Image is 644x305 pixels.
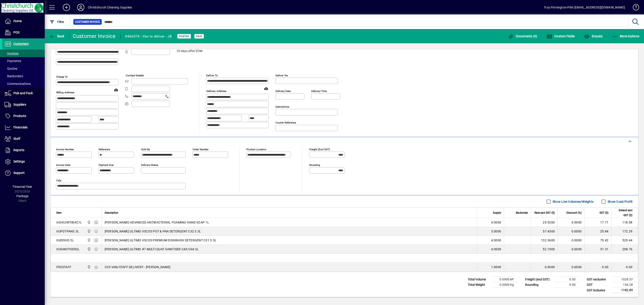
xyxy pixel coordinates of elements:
span: Package [16,194,28,198]
span: Rate excl GST ($) [534,210,555,215]
a: Settings [2,156,45,167]
mat-label: Invoice number [56,148,74,151]
label: Show Line Volumes/Weights [552,199,593,204]
td: 25.84 [584,227,611,236]
td: 0.0000 [557,236,584,245]
mat-label: Rounding [309,163,320,167]
app-page-header-button: Back [45,32,69,40]
mat-label: Delivery date [275,90,291,93]
div: IIGHCANTIBAC1L [56,220,82,225]
td: 0.0000 Kg [492,282,519,288]
span: Christchurch Cleaning Supplies Ltd [86,265,91,269]
mat-label: Invoice date [56,163,70,167]
button: Back [48,32,66,40]
td: 208.76 [611,245,638,254]
span: CCS VAN/STAFF DELIVERY - [PERSON_NAME] [105,265,171,269]
span: 3.0000 [491,229,501,234]
a: Pick and Pack [2,88,45,99]
mat-label: Freight (excl GST) [309,148,330,151]
span: Payments [4,59,21,63]
a: Communications [2,80,45,88]
a: Payments [2,57,45,65]
span: GST ($) [600,210,608,215]
button: Profile [74,3,88,11]
span: Financials [13,125,28,129]
span: Quotes [4,67,17,70]
span: Back [49,34,64,38]
span: 4.0000 [491,220,501,225]
span: Supply [493,210,501,215]
a: Home [2,16,45,27]
div: 0.0000 [534,265,555,269]
span: Posted [179,35,189,38]
td: 0.0000 [557,227,584,236]
span: Home [13,19,22,23]
td: 529.44 [611,236,638,245]
td: 0.00 [554,277,581,282]
mat-label: Deliver via [275,74,288,77]
span: Description [105,210,118,215]
td: GST exclusive [585,277,611,282]
td: GST [585,282,611,288]
mat-label: Reference [99,148,110,151]
span: Products [13,114,26,118]
a: Staff [2,133,45,144]
span: Documents (0) [508,34,537,38]
span: [PERSON_NAME] ULTIMO #7 MULTI QUAT SANITISER C43/C44 2L [105,247,199,251]
span: Custom Fields [547,34,575,38]
a: View on map [263,85,270,92]
span: Paid [196,35,202,38]
mat-label: Payment due [99,163,114,167]
span: Enquiry [584,34,603,38]
label: Show Cost/Profit [607,199,633,204]
button: Custom Fields [546,32,576,40]
mat-label: Title [56,179,61,182]
div: IIUSANITISER2L [56,247,80,251]
div: 57.4300 [534,229,555,234]
td: 172.29 [611,227,638,236]
a: Support [2,167,45,179]
span: 4.0000 [491,247,501,251]
span: [PERSON_NAME] ULTIMO VSCOS PREMIUM DISHWASH DETERGENT C31 3.3L [105,238,217,242]
mat-label: Product location [246,148,266,151]
span: Backorder [516,210,528,215]
span: Extend excl GST ($) [614,208,632,218]
span: Support [13,171,25,175]
div: 132.3600 [534,238,555,242]
td: GST inclusive [585,288,611,293]
td: 0.0000 M³ [492,277,519,282]
span: [PERSON_NAME] ADVANCED ANTIBACTERIAL FOAMING HAND SOAP 1L [105,220,209,225]
div: Christchurch Cleaning Supplies [88,4,132,11]
span: Christchurch Cleaning Supplies Ltd [86,229,91,234]
span: Christchurch Cleaning Supplies Ltd [86,247,91,252]
span: Staff [13,137,20,140]
mat-label: Courier Reference [275,121,296,124]
div: #466074 - Van to deliver - JB [125,33,172,40]
td: 0.0000 [557,245,584,254]
td: 31.31 [584,245,611,254]
button: Enquiry [583,32,604,40]
span: Settings [13,160,25,163]
mat-label: Order number [193,148,209,151]
span: Financial Year [13,185,32,188]
span: Item [56,210,62,215]
td: Rounding [523,282,554,288]
span: Communications [4,82,31,86]
div: FRESTAFF [56,265,71,269]
td: 0.00 [554,282,581,288]
a: Suppliers [2,99,45,110]
mat-label: Charge To [56,75,68,78]
span: Filter [49,20,64,24]
span: Customers [13,42,29,46]
span: Pick and Pack [13,91,33,95]
td: 1182.85 [611,288,638,293]
span: Christchurch Cleaning Supplies Ltd [86,238,91,243]
a: Products [2,111,45,122]
a: POS [2,27,45,38]
div: 52.1900 [534,247,555,251]
span: [PERSON_NAME] ULTIMO VSCOS POT & PAN DETERGENT C32 3.3L [105,229,201,234]
mat-label: Delivery time [311,90,327,93]
td: 0.00 [611,263,638,272]
td: 1028.57 [611,277,638,282]
td: 154.28 [611,282,638,288]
